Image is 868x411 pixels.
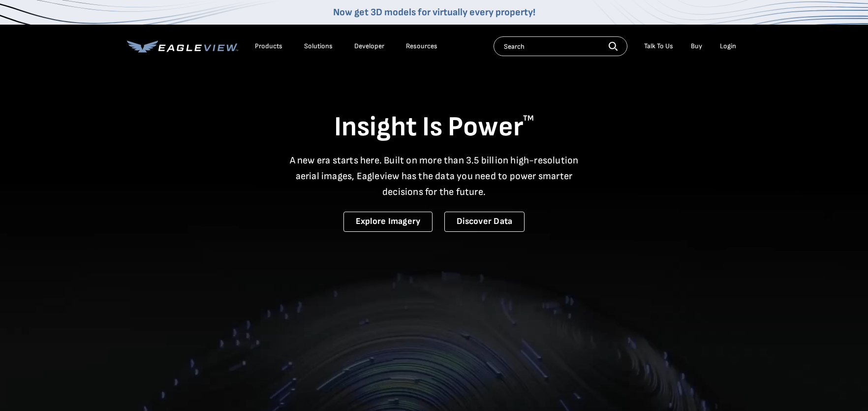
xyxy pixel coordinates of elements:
[304,42,333,51] div: Solutions
[494,36,627,56] input: Search
[127,110,741,145] h1: Insight Is Power
[444,212,525,232] a: Discover Data
[644,42,673,51] div: Talk To Us
[283,153,585,200] p: A new era starts here. Built on more than 3.5 billion high-resolution aerial images, Eagleview ha...
[406,42,437,51] div: Resources
[691,42,702,51] a: Buy
[343,212,433,232] a: Explore Imagery
[255,42,282,51] div: Products
[354,42,384,51] a: Developer
[720,42,736,51] div: Login
[523,114,534,123] sup: TM
[333,6,535,18] a: Now get 3D models for virtually every property!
